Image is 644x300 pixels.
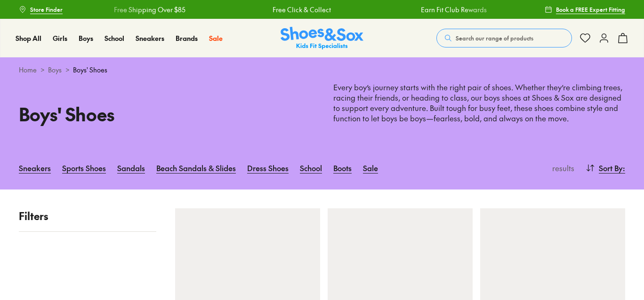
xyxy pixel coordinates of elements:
[300,158,322,178] a: School
[209,33,223,43] a: Sale
[136,33,164,43] a: Sneakers
[209,33,223,43] span: Sale
[548,162,574,174] p: results
[545,1,625,18] a: Book a FREE Expert Fitting
[30,5,63,14] span: Store Finder
[117,158,145,178] a: Sandals
[456,34,533,42] span: Search our range of products
[623,162,625,174] span: :
[16,33,41,43] span: Shop All
[105,33,124,43] a: School
[105,33,124,43] span: School
[79,33,93,43] span: Boys
[436,29,572,47] button: Search our range of products
[53,33,67,43] a: Girls
[281,27,363,50] a: Shoes & Sox
[114,5,185,15] a: Free Shipping Over $85
[586,158,625,178] button: Sort By:
[281,27,363,50] img: SNS_Logo_Responsive.svg
[556,5,625,14] span: Book a FREE Expert Fitting
[19,208,156,224] p: Filters
[176,33,198,43] a: Brands
[363,158,378,178] a: Sale
[19,158,51,178] a: Sneakers
[19,101,311,127] h1: Boys' Shoes
[16,33,41,43] a: Shop All
[247,158,289,178] a: Dress Shoes
[48,65,62,75] a: Boys
[333,82,625,124] p: Every boy’s journey starts with the right pair of shoes. Whether they’re climbing trees, racing t...
[79,33,93,43] a: Boys
[176,33,198,43] span: Brands
[156,158,236,178] a: Beach Sandals & Slides
[272,5,330,15] a: Free Click & Collect
[333,158,352,178] a: Boots
[19,65,625,75] div: > >
[19,1,63,18] a: Store Finder
[19,65,37,75] a: Home
[73,65,107,75] span: Boys' Shoes
[53,33,67,43] span: Girls
[136,33,164,43] span: Sneakers
[599,162,623,174] span: Sort By
[420,5,486,15] a: Earn Fit Club Rewards
[62,158,106,178] a: Sports Shoes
